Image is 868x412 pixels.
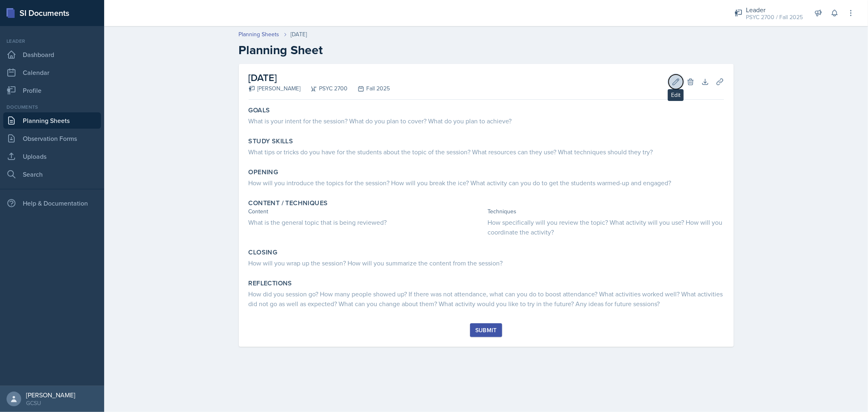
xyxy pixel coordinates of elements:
label: Goals [249,106,270,114]
div: How will you wrap up the session? How will you summarize the content from the session? [249,258,724,268]
label: Closing [249,248,278,256]
div: How will you introduce the topics for the session? How will you break the ice? What activity can ... [249,178,724,188]
label: Opening [249,168,278,176]
label: Content / Techniques [249,199,328,207]
a: Calendar [3,64,101,81]
div: Submit [475,327,497,333]
div: Help & Documentation [3,195,101,211]
div: Leader [3,37,101,45]
button: Edit [669,75,683,89]
h2: [DATE] [249,70,390,85]
a: Uploads [3,148,101,164]
div: [PERSON_NAME] [249,84,301,93]
div: Fall 2025 [348,84,390,93]
div: What is your intent for the session? What do you plan to cover? What do you plan to achieve? [249,116,724,126]
div: PSYC 2700 / Fall 2025 [746,13,803,22]
div: How specifically will you review the topic? What activity will you use? How will you coordinate t... [488,217,724,237]
a: Planning Sheets [239,30,280,39]
h2: Planning Sheet [239,43,734,57]
div: How did you session go? How many people showed up? If there was not attendance, what can you do t... [249,289,724,309]
div: Techniques [488,207,724,216]
div: Content [249,207,485,216]
div: PSYC 2700 [301,84,348,93]
div: GCSU [26,399,75,407]
button: Submit [470,323,502,337]
div: [PERSON_NAME] [26,391,75,399]
a: Search [3,166,101,182]
a: Planning Sheets [3,112,101,129]
label: Study Skills [249,137,293,145]
div: What is the general topic that is being reviewed? [249,217,485,227]
div: What tips or tricks do you have for the students about the topic of the session? What resources c... [249,147,724,157]
a: Observation Forms [3,130,101,147]
a: Dashboard [3,46,101,63]
label: Reflections [249,279,292,287]
div: Documents [3,103,101,111]
div: Leader [746,5,803,15]
div: [DATE] [291,30,307,39]
a: Profile [3,82,101,99]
